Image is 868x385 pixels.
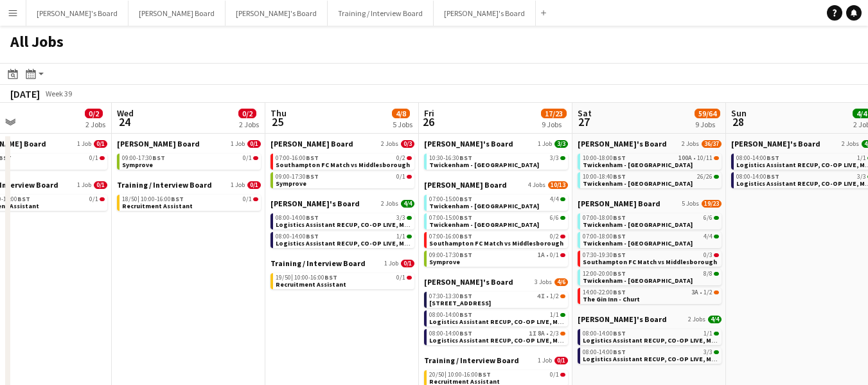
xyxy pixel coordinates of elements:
span: 2/3 [560,332,565,336]
div: • [583,155,719,161]
span: Logistics Assistant RECUP, CO-OP LIVE, M11 3DL [276,239,423,247]
span: BST [613,232,626,240]
a: 07:00-16:00BST0/2Southampton FC Match vs Middlesborough [276,154,412,168]
span: Jakub's Board [270,199,360,208]
span: 12:00-20:00 [583,271,626,277]
span: 08:00-14:00 [583,330,626,337]
span: Training / Interview Board [270,258,366,268]
span: Symprove [276,179,306,188]
span: 0/1 [89,196,98,202]
span: BST [613,269,626,278]
span: 1/1 [550,312,559,318]
a: [PERSON_NAME] Board2 Jobs0/3 [270,139,414,148]
span: 25 [269,114,287,129]
span: 2 Jobs [842,140,859,148]
div: [PERSON_NAME]'s Board2 Jobs36/3710:00-18:00BST100A•10/11Twickenham - [GEOGRAPHIC_DATA]10:00-18:40... [578,139,722,199]
span: Caitlin's Board [578,139,667,148]
span: 0/1 [89,155,98,161]
span: Twickenham - Allianz Stadium [583,239,693,247]
div: [PERSON_NAME]'s Board2 Jobs4/408:00-14:00BST3/3Logistics Assistant RECUP, CO-OP LIVE, M11 3DL08:0... [270,199,414,258]
span: 0/1 [247,140,261,148]
span: 0/1 [94,140,107,148]
a: 10:30-16:30BST3/3Twickenham - [GEOGRAPHIC_DATA] [429,154,565,168]
span: 0/2 [407,156,412,160]
span: Southampton FC Match vs Middlesborough [583,258,717,266]
a: 07:00-16:00BST0/2Southampton FC Match vs Middlesborough [429,232,565,247]
span: Logistics Assistant RECUP, CO-OP LIVE, M11 3DL [429,318,576,326]
div: [PERSON_NAME] Board5 Jobs19/2307:00-18:00BST6/6Twickenham - [GEOGRAPHIC_DATA]07:00-18:00BST4/4Twi... [578,199,722,314]
div: [PERSON_NAME]'s Board2 Jobs4/408:00-14:00BST1/1Logistics Assistant RECUP, CO-OP LIVE, M11 3DL08:0... [578,314,722,366]
span: 10/11 [714,156,719,160]
a: 10:00-18:00BST100A•10/11Twickenham - [GEOGRAPHIC_DATA] [583,154,719,168]
span: 6/6 [704,215,713,221]
span: 0/2 [560,235,565,238]
span: BST [459,213,472,222]
a: [PERSON_NAME] Board5 Jobs19/23 [578,199,722,208]
span: Logistics Assistant RECUP, CO-OP LIVE, M11 3DL [583,355,730,363]
span: 08:00-14:00 [736,174,779,180]
button: [PERSON_NAME]'s Board [434,1,536,26]
a: 07:00-18:00BST4/4Twickenham - [GEOGRAPHIC_DATA] [583,232,719,247]
span: 0/1 [407,276,412,280]
span: 0/1 [247,181,261,189]
span: BST [459,310,472,319]
span: 07:30-13:30 [429,293,472,300]
span: Recruitment Assistant [122,202,193,210]
span: 0/3 [704,252,713,258]
span: BST [766,154,779,162]
span: 4/4 [560,197,565,201]
span: 20/50 [429,372,447,378]
button: [PERSON_NAME]'s Board [26,1,128,26]
span: 07:30-19:30 [583,252,626,258]
span: 10:00-16:00 [294,274,337,281]
span: 3/3 [550,155,559,161]
span: 0/1 [560,253,565,257]
a: [PERSON_NAME] Board4 Jobs10/13 [424,180,568,190]
a: 10:00-18:40BST26/26Twickenham - [GEOGRAPHIC_DATA] [583,172,719,187]
button: [PERSON_NAME]'s Board [226,1,328,26]
span: BST [152,154,165,162]
a: 07:00-15:00BST6/6Twickenham - [GEOGRAPHIC_DATA] [429,213,565,228]
div: 2 Jobs [239,120,259,129]
span: Millbridge Court GU10 3DJ [429,299,491,307]
span: 18/50 [122,196,139,202]
span: 26/26 [714,175,719,179]
span: 19/50 [276,274,293,281]
span: 4/4 [714,235,719,238]
span: BST [324,273,337,282]
span: Dean's Board [270,139,353,148]
span: 6/6 [550,215,559,221]
span: 4 Jobs [528,181,545,189]
a: 09:00-17:30BST1A•0/1Symprove [429,251,565,265]
span: 26 [422,114,434,129]
span: 10/11 [697,155,713,161]
span: Twickenham - Allianz Stadium [429,202,539,210]
span: 2 Jobs [381,140,398,148]
span: 1/1 [560,313,565,317]
span: The Gin Inn - Churt [583,295,640,303]
span: 1/1 [704,330,713,337]
span: 5 Jobs [682,200,699,208]
span: Sat [578,107,592,119]
span: BST [306,213,319,222]
span: 07:00-15:00 [429,196,472,202]
button: [PERSON_NAME] Board [128,1,226,26]
div: 2 Jobs [85,120,105,129]
span: 1/2 [560,294,565,298]
span: 0/1 [243,155,252,161]
span: 0/1 [100,197,105,201]
span: 1/1 [396,233,405,240]
span: 0/1 [554,357,568,364]
span: BST [17,195,30,203]
span: Symprove [429,258,460,266]
a: Training / Interview Board1 Job0/1 [424,355,568,365]
span: 19/23 [702,200,722,208]
div: [PERSON_NAME] Board2 Jobs0/307:00-16:00BST0/2Southampton FC Match vs Middlesborough09:00-17:30BST... [270,139,414,199]
a: 08:00-14:00BST1/1Logistics Assistant RECUP, CO-OP LIVE, M11 3DL [276,232,412,247]
span: Twickenham - Allianz Stadium [583,220,693,229]
span: 28 [729,114,747,129]
span: Twickenham - Allianz Stadium [583,161,693,169]
span: 8/8 [704,271,713,277]
span: 09:00-17:30 [122,155,165,161]
span: Dean's Board [578,199,660,208]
